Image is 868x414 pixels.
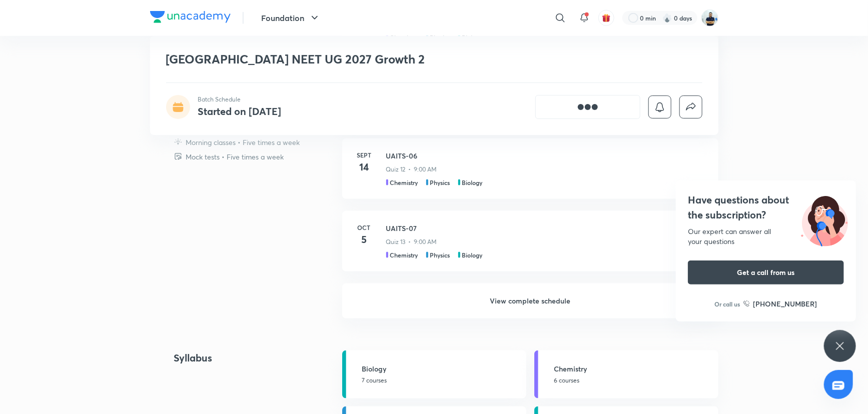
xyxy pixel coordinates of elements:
[186,136,300,147] p: Morning classes • Five times a week
[386,237,437,246] p: Quiz 13 • 9:00 AM
[430,178,450,187] h5: Physics
[715,299,740,308] p: Or call us
[390,250,418,259] h5: Chemistry
[342,350,526,398] a: Biology7 courses
[386,150,706,161] h3: UAITS-06
[362,363,520,374] h5: Biology
[198,104,282,118] h4: Started on [DATE]
[793,192,856,246] img: ttu_illustration_new.svg
[534,350,718,398] a: Chemistry6 courses
[554,363,712,374] h5: Chemistry
[342,283,718,318] h6: View complete schedule
[362,376,520,385] p: 7 courses
[256,8,327,28] button: Foundation
[342,211,718,283] a: Oct5UAITS-07Quiz 13 • 9:00 AMChemistryPhysicsBiology
[743,298,817,309] a: [PHONE_NUMBER]
[688,226,844,246] div: Our expert can answer all your questions
[462,178,483,187] h5: Biology
[354,150,374,159] h6: Sept
[753,298,817,309] h6: [PHONE_NUMBER]
[354,223,374,232] h6: Oct
[386,223,706,233] h3: UAITS-07
[701,9,718,26] img: URVIK PATEL
[602,13,611,22] img: avatar
[688,192,844,222] h4: Have questions about the subscription?
[166,52,558,66] h1: [GEOGRAPHIC_DATA] NEET UG 2027 Growth 2
[662,13,672,23] img: streak
[462,250,483,259] h5: Biology
[390,178,418,187] h5: Chemistry
[688,260,844,284] button: Get a call from us
[554,376,712,385] p: 6 courses
[174,350,310,365] h4: Syllabus
[342,138,718,211] a: Sept14UAITS-06Quiz 12 • 9:00 AMChemistryPhysicsBiology
[150,11,231,25] a: Company Logo
[186,151,284,161] p: Mock tests • Five times a week
[598,10,614,26] button: avatar
[354,232,374,247] h4: 5
[354,159,374,174] h4: 14
[150,11,231,23] img: Company Logo
[535,95,640,119] button: [object Object]
[430,250,450,259] h5: Physics
[386,165,437,174] p: Quiz 12 • 9:00 AM
[198,95,282,104] p: Batch Schedule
